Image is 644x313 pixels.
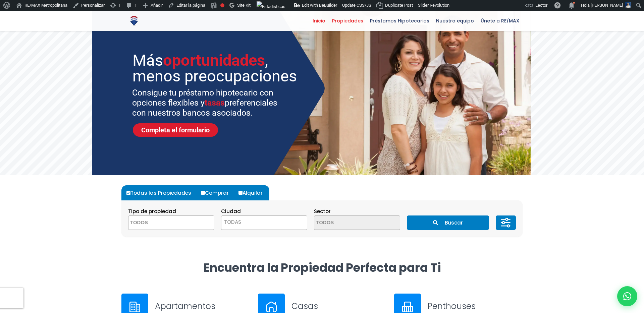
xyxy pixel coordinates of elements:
span: Inicio [309,16,329,26]
h3: Penthouses [428,300,523,312]
input: Todas las Propiedades [126,191,130,195]
span: Ciudad [221,208,241,215]
span: Sector [314,208,331,215]
span: Únete a RE/MAX [477,16,523,26]
span: Propiedades [329,16,367,26]
span: Tipo de propiedad [128,208,176,215]
img: Logo de REMAX [128,15,140,27]
span: Site Kit [237,3,251,8]
span: [PERSON_NAME] [591,3,623,8]
span: Nuestro equipo [433,16,477,26]
span: TODAS [221,215,307,230]
span: Préstamos Hipotecarios [367,16,433,26]
h3: Apartamentos [155,300,250,312]
button: Buscar [407,215,489,230]
span: TODAS [224,218,241,226]
label: Todas las Propiedades [125,185,198,200]
span: TODAS [221,217,307,227]
a: Préstamos Hipotecarios [367,11,433,31]
a: Propiedades [329,11,367,31]
input: Comprar [201,191,205,195]
a: Únete a RE/MAX [477,11,523,31]
a: RE/MAX Metropolitana [128,11,140,31]
label: Comprar [199,185,235,200]
img: Visitas de 48 horas. Haz clic para ver más estadísticas del sitio. [257,1,285,12]
strong: Encuentra la Propiedad Perfecta para Ti [203,259,441,276]
a: Nuestro equipo [433,11,477,31]
label: Alquilar [237,185,269,200]
textarea: Search [128,216,194,230]
span: Slider Revolution [418,3,449,8]
div: Frase clave objetivo no establecida [220,3,224,7]
a: Inicio [309,11,329,31]
textarea: Search [314,216,379,230]
h3: Casas [291,300,386,312]
input: Alquilar [238,191,243,195]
